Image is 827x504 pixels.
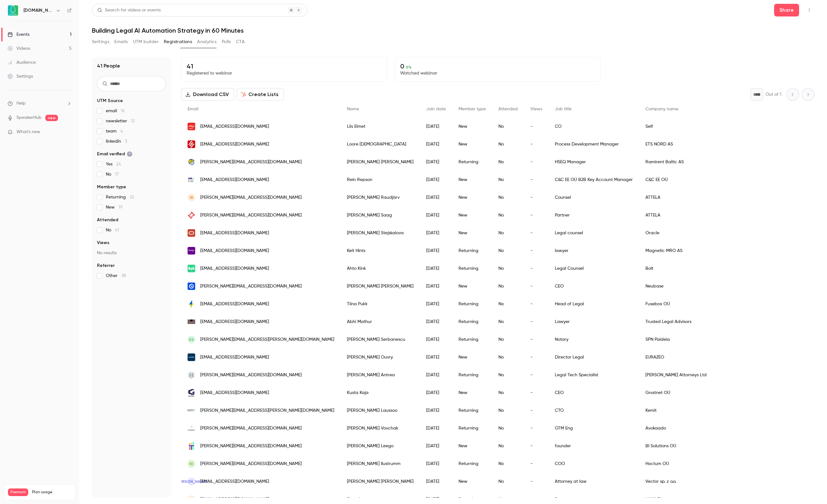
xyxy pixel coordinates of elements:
div: [DATE] [420,366,452,384]
img: hannessnellman.com [188,371,195,379]
span: [EMAIL_ADDRESS][DOMAIN_NAME] [200,141,269,148]
div: No [492,473,524,490]
div: Returning [452,295,492,313]
div: New [452,277,492,295]
span: [EMAIL_ADDRESS][DOMAIN_NAME] [200,319,269,325]
div: Returning [452,455,492,473]
div: Legal Tech Specialist [548,366,639,384]
button: Create Lists [237,88,284,101]
button: Share [774,4,799,16]
span: [EMAIL_ADDRESS][DOMAIN_NAME] [200,390,269,396]
div: No [492,224,524,242]
span: Other [106,273,126,279]
div: No [492,242,524,260]
span: [EMAIL_ADDRESS][DOMAIN_NAME] [200,177,269,183]
span: email [106,108,125,114]
div: New [452,473,492,490]
span: [EMAIL_ADDRESS][DOMAIN_NAME] [200,265,269,272]
div: [DATE] [420,118,452,135]
div: CEO [548,384,639,402]
div: - [524,153,548,171]
div: No [492,366,524,384]
span: 3 [125,139,127,144]
div: Liis Elmet [341,118,420,135]
span: 41 [115,228,119,232]
span: team [106,128,123,134]
span: Views [530,107,542,111]
div: GTM Eng [548,419,639,437]
span: Referrer [97,262,115,269]
span: Plan usage [32,490,71,495]
div: New [452,171,492,189]
div: [PERSON_NAME] [PERSON_NAME] [341,153,420,171]
div: Lawyer [548,313,639,331]
div: No [492,419,524,437]
div: New [452,224,492,242]
div: New [452,348,492,366]
div: Legal counsel [548,224,639,242]
p: 0 [400,62,595,70]
div: Returning [452,366,492,384]
p: No results [97,250,166,256]
div: - [524,277,548,295]
div: [DATE] [420,206,452,224]
div: Process Development Manager [548,135,639,153]
div: Rein Repson [341,171,420,189]
div: - [524,437,548,455]
div: New [452,135,492,153]
div: [DATE] [420,224,452,242]
img: kemit.ee [188,407,195,414]
div: No [492,402,524,419]
button: Analytics [197,37,217,47]
div: - [524,242,548,260]
div: - [524,171,548,189]
div: - [524,224,548,242]
img: trustadvisors.eu [188,320,195,324]
span: No [106,227,119,233]
img: eurazeo.com [188,353,195,361]
div: Returning [452,242,492,260]
a: SpeakerHub [16,114,42,121]
span: RA [189,496,194,502]
span: [PERSON_NAME][EMAIL_ADDRESS][DOMAIN_NAME] [200,194,302,201]
div: - [524,295,548,313]
div: No [492,153,524,171]
span: newsletter [106,118,135,124]
span: Company name [645,107,678,111]
div: [PERSON_NAME] [PERSON_NAME] [341,277,420,295]
div: No [492,295,524,313]
div: [DATE] [420,473,452,490]
div: [DATE] [420,313,452,331]
span: [PERSON_NAME][EMAIL_ADDRESS][DOMAIN_NAME] [200,425,302,432]
div: No [492,171,524,189]
div: No [492,135,524,153]
p: 41 [187,62,382,70]
div: No [492,384,524,402]
span: [EMAIL_ADDRESS][DOMAIN_NAME] [200,478,269,485]
span: [PERSON_NAME][EMAIL_ADDRESS][DOMAIN_NAME] [200,443,302,449]
div: [DATE] [420,295,452,313]
span: [EMAIL_ADDRESS][DOMAIN_NAME] [200,354,269,361]
span: Views [97,240,109,246]
div: [PERSON_NAME] Ouvry [341,348,420,366]
div: Videos [8,45,30,52]
img: tarceta.com [188,442,195,450]
img: ramirent.ee [188,158,195,166]
div: COO [548,455,639,473]
div: Notary [548,331,639,348]
img: etsnord.com [188,140,195,148]
span: Name [347,107,359,111]
span: [EMAIL_ADDRESS][DOMAIN_NAME] [200,496,269,503]
span: [EMAIL_ADDRESS][DOMAIN_NAME] [200,301,269,307]
span: new [45,115,58,121]
div: [PERSON_NAME] Stejskalova [341,224,420,242]
div: [DATE] [420,348,452,366]
div: [PERSON_NAME] Ilustrumm [341,455,420,473]
div: Returning [452,331,492,348]
div: No [492,331,524,348]
div: [DATE] [420,242,452,260]
span: 19 [119,205,123,210]
span: 16 [121,109,125,113]
span: Attended [498,107,518,111]
span: [PERSON_NAME][EMAIL_ADDRESS][DOMAIN_NAME] [200,372,302,378]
